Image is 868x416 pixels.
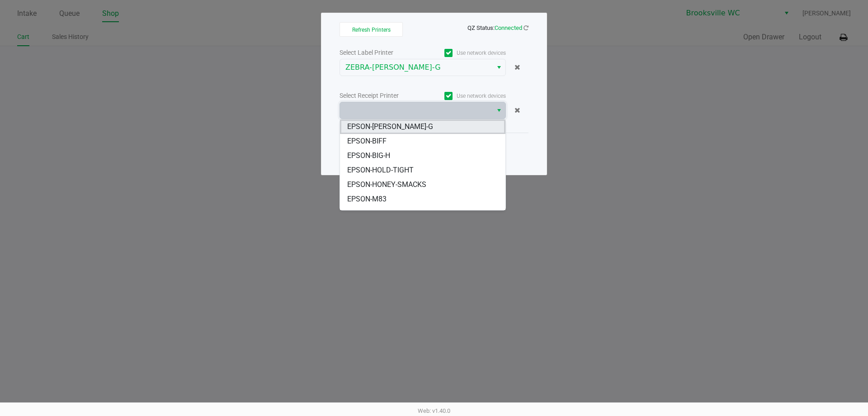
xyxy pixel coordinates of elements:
[347,208,404,219] span: EPSON-PEABODY
[347,136,387,147] span: EPSON-BIFF
[418,407,450,414] span: Web: v1.40.0
[347,194,387,205] span: EPSON-M83
[423,49,506,57] label: Use network devices
[340,48,423,57] div: Select Label Printer
[423,92,506,100] label: Use network devices
[352,27,391,33] span: Refresh Printers
[492,102,505,119] button: Select
[347,165,414,176] span: EPSON-HOLD-TIGHT
[340,91,423,100] div: Select Receipt Printer
[467,24,528,31] span: QZ Status:
[345,62,487,73] span: ZEBRA-[PERSON_NAME]-G
[492,59,505,76] button: Select
[347,179,426,190] span: EPSON-HONEY-SMACKS
[347,150,390,161] span: EPSON-BIG-H
[340,22,403,37] button: Refresh Printers
[347,121,433,132] span: EPSON-[PERSON_NAME]-G
[495,24,522,31] span: Connected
